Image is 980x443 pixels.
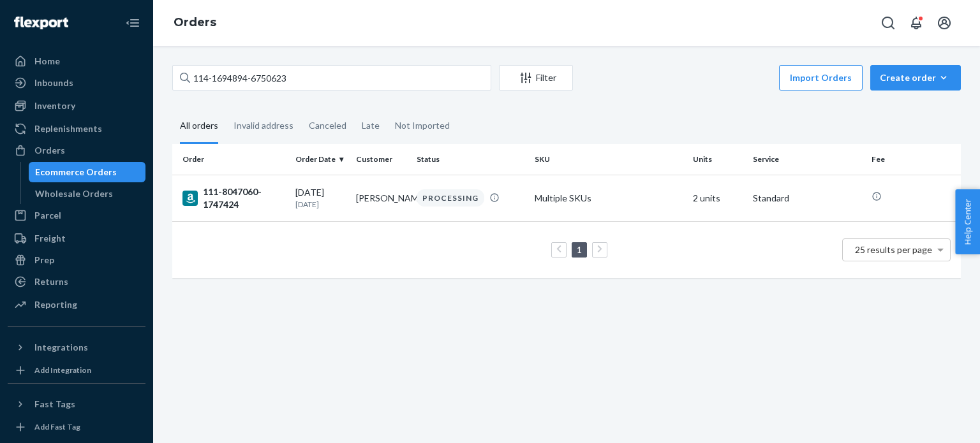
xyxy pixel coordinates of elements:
[120,10,145,36] button: Close Navigation
[182,185,285,211] div: 111-8047060-1747424
[8,96,145,116] a: Inventory
[779,65,863,91] button: Import Orders
[855,244,932,255] span: 25 results per page
[880,71,951,84] div: Create order
[8,419,145,435] a: Add Fast Tag
[34,298,77,311] div: Reporting
[748,144,866,175] th: Service
[932,10,957,36] button: Open account menu
[417,189,484,207] div: PROCESSING
[499,65,573,91] button: Filter
[875,10,901,36] button: Open Search Box
[35,166,117,178] div: Ecommerce Orders
[753,192,861,205] p: Standard
[34,99,75,112] div: Inventory
[530,144,687,175] th: SKU
[688,144,748,175] th: Units
[8,205,145,226] a: Parcel
[412,144,530,175] th: Status
[870,65,961,91] button: Create order
[34,209,61,222] div: Parcel
[29,162,146,182] a: Ecommerce Orders
[351,175,412,221] td: [PERSON_NAME]
[362,109,380,142] div: Late
[8,250,145,270] a: Prep
[29,184,146,204] a: Wholesale Orders
[34,365,91,375] div: Add Integration
[34,398,75,410] div: Fast Tags
[356,154,406,164] div: Customer
[500,71,572,84] div: Filter
[309,109,346,142] div: Canceled
[34,275,68,288] div: Returns
[8,140,145,161] a: Orders
[14,17,68,29] img: Flexport logo
[8,119,145,139] a: Replenishments
[8,337,145,358] button: Integrations
[866,144,961,175] th: Fee
[34,55,60,68] div: Home
[688,175,748,221] td: 2 units
[8,272,145,292] a: Returns
[172,144,290,175] th: Order
[395,109,450,142] div: Not Imported
[8,51,145,71] a: Home
[8,363,145,378] a: Add Integration
[234,109,293,142] div: Invalid address
[8,73,145,93] a: Inbounds
[163,4,226,41] ol: breadcrumbs
[34,144,65,157] div: Orders
[174,15,216,29] a: Orders
[34,341,88,354] div: Integrations
[34,122,102,135] div: Replenishments
[903,10,929,36] button: Open notifications
[35,187,113,200] div: Wholesale Orders
[955,189,980,254] button: Help Center
[295,199,346,210] p: [DATE]
[180,109,218,144] div: All orders
[574,244,584,255] a: Page 1 is your current page
[34,421,80,432] div: Add Fast Tag
[295,186,346,210] div: [DATE]
[34,232,66,245] div: Freight
[8,228,145,249] a: Freight
[8,394,145,414] button: Fast Tags
[172,65,491,91] input: Search orders
[8,294,145,315] a: Reporting
[34,254,54,266] div: Prep
[290,144,351,175] th: Order Date
[34,76,73,89] div: Inbounds
[530,175,687,221] td: Multiple SKUs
